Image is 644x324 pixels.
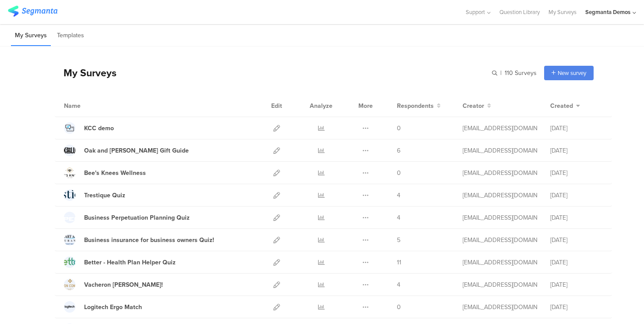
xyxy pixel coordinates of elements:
li: My Surveys [11,25,51,46]
div: Name [64,101,117,110]
div: Segmanta Demos [585,8,630,16]
div: [DATE] [550,146,603,155]
div: channelle@segmanta.com [463,191,537,200]
button: Creator [463,101,491,110]
a: Bee's Knees Wellness [64,167,146,178]
span: 0 [397,168,401,178]
span: 11 [397,258,401,267]
div: channelle@segmanta.com [463,146,537,155]
span: 0 [397,303,401,312]
div: Logitech Ergo Match [84,303,142,312]
div: Trestique Quiz [84,191,125,200]
a: KCC demo [64,122,114,134]
div: Edit [267,95,286,117]
span: 6 [397,146,400,155]
span: 110 Surveys [505,68,537,78]
a: Business insurance for business owners Quiz! [64,234,214,246]
div: My Surveys [55,65,117,80]
a: Vacheron [PERSON_NAME]! [64,279,163,290]
div: eliran@segmanta.com [463,258,537,267]
span: 5 [397,235,400,245]
li: Templates [53,25,88,46]
div: eliran@segmanta.com [463,280,537,289]
a: Logitech Ergo Match [64,301,142,313]
div: [DATE] [550,280,603,289]
div: [DATE] [550,235,603,245]
span: 0 [397,124,401,133]
div: [DATE] [550,168,603,178]
span: New survey [558,69,586,77]
div: channelle@segmanta.com [463,168,537,178]
span: Respondents [397,101,434,110]
span: | [499,68,503,78]
div: Bee's Knees Wellness [84,168,146,178]
div: KCC demo [84,124,114,133]
span: Support [466,8,485,16]
div: Better - Health Plan Helper Quiz [84,258,176,267]
div: [DATE] [550,213,603,222]
div: Oak and Luna Gift Guide [84,146,189,155]
span: Created [550,101,573,110]
a: Better - Health Plan Helper Quiz [64,256,176,268]
div: [DATE] [550,303,603,312]
a: Oak and [PERSON_NAME] Gift Guide [64,145,189,156]
span: Creator [463,101,484,110]
span: 4 [397,280,400,289]
span: 4 [397,213,400,222]
div: eliran@segmanta.com [463,213,537,222]
div: eliran@segmanta.com [463,235,537,245]
img: segmanta logo [8,6,57,17]
span: 4 [397,191,400,200]
div: eliran@segmanta.com [463,303,537,312]
div: shai@segmanta.com [463,124,537,133]
div: Vacheron Constantin Quiz! [84,280,163,289]
div: Business insurance for business owners Quiz! [84,235,214,245]
div: [DATE] [550,191,603,200]
div: Analyze [308,95,334,117]
div: More [356,95,375,117]
a: Business Perpetuation Planning Quiz [64,212,190,223]
div: Business Perpetuation Planning Quiz [84,213,190,222]
button: Respondents [397,101,441,110]
div: [DATE] [550,258,603,267]
a: Trestique Quiz [64,189,125,201]
button: Created [550,101,580,110]
div: [DATE] [550,124,603,133]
